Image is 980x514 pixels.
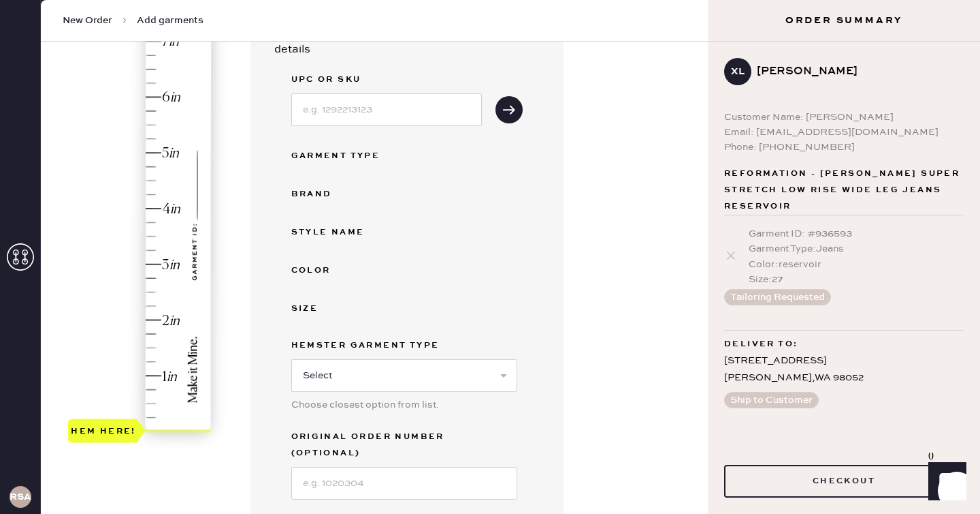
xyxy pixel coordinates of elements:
div: Choose closest option from list. [291,397,517,412]
div: Color [291,262,400,279]
span: New Order [63,14,112,27]
div: Garment ID : # 936593 [749,226,964,241]
div: Size : 27 [749,272,964,287]
div: Size [291,301,400,317]
iframe: Front Chat [915,453,974,511]
label: UPC or SKU [291,72,482,88]
div: Style name [291,224,400,241]
div: Enter SKU or scan UPC to auto-fill garment details [274,25,540,58]
div: Color : reservoir [749,257,964,272]
span: Deliver to: [724,336,798,352]
div: [STREET_ADDRESS] [PERSON_NAME] , WA 98052 [724,352,964,387]
h3: Order Summary [708,14,980,27]
div: Garment Type [291,148,400,164]
span: Add garments [137,14,203,27]
div: Email: [EMAIL_ADDRESS][DOMAIN_NAME] [724,125,964,140]
h3: XL [731,67,745,76]
div: Brand [291,186,400,202]
div: Garment Type : Jeans [749,241,964,256]
div: [PERSON_NAME] [757,63,953,80]
h3: RSA [10,492,31,502]
input: e.g. 1292213123 [291,93,482,126]
div: Phone: [PHONE_NUMBER] [724,140,964,155]
label: Hemster Garment Type [291,337,517,354]
span: Reformation - [PERSON_NAME] Super Stretch Low Rise Wide Leg Jeans reservoir [724,166,964,215]
div: Customer Name: [PERSON_NAME] [724,110,964,125]
button: Ship to Customer [724,392,819,408]
label: Original Order Number (Optional) [291,429,517,462]
input: e.g. 1020304 [291,467,517,500]
button: Checkout [724,465,964,498]
button: Tailoring Requested [724,289,831,305]
div: Hem here! [71,423,136,439]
